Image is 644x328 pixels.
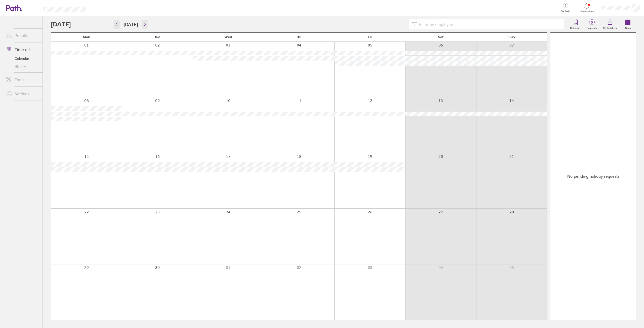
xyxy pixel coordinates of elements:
button: [DATE] [120,20,142,29]
span: Tue [154,35,160,39]
div: No pending holiday requests [550,33,636,320]
a: Book [620,16,636,32]
a: Calendar [567,16,584,32]
a: 0Requests [584,16,600,32]
span: Notifications [579,10,595,13]
span: Sat [438,35,444,39]
a: Settings [2,89,43,99]
span: Sun [508,35,515,39]
span: Wed [224,35,232,39]
a: Calendar [2,55,43,63]
label: Calendar [567,25,584,30]
span: 0 [584,20,600,24]
span: Mon [83,35,90,39]
span: Get help [557,10,574,13]
a: Time off [2,44,43,55]
a: Tools [2,75,43,85]
a: Notifications [579,3,595,13]
a: People [2,30,43,40]
a: History [2,63,43,71]
span: Fri [368,35,372,39]
input: Filter by employee [417,20,561,29]
label: My holidays [600,25,620,30]
a: My holidays [600,16,620,32]
label: Book [622,25,634,30]
label: Requests [584,25,600,30]
span: Thu [296,35,302,39]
